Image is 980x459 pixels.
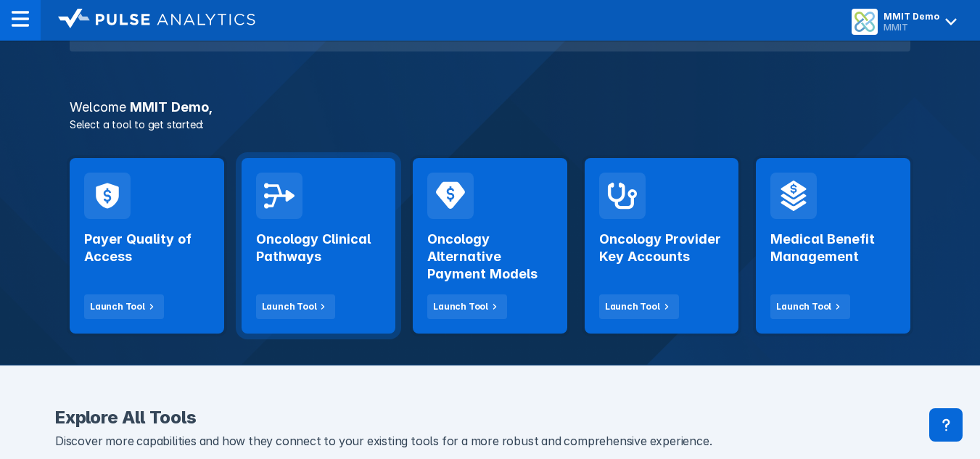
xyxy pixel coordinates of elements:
[413,158,567,334] a: Oncology Alternative Payment ModelsLaunch Tool
[84,294,164,319] button: Launch Tool
[61,117,919,132] p: Select a tool to get started:
[41,9,255,32] a: logo
[90,300,145,313] div: Launch Tool
[84,231,210,265] h2: Payer Quality of Access
[776,300,831,313] div: Launch Tool
[599,294,679,319] button: Launch Tool
[256,231,382,265] h2: Oncology Clinical Pathways
[70,99,126,115] span: Welcome
[929,408,963,442] div: Contact Support
[55,432,925,451] p: Discover more capabilities and how they connect to your existing tools for a more robust and comp...
[61,101,919,114] h3: MMIT Demo ,
[262,300,317,313] div: Launch Tool
[599,231,725,265] h2: Oncology Provider Key Accounts
[12,10,29,28] img: menu--horizontal.svg
[55,409,925,426] h2: Explore All Tools
[427,231,553,283] h2: Oncology Alternative Payment Models
[433,300,488,313] div: Launch Tool
[585,158,739,334] a: Oncology Provider Key AccountsLaunch Tool
[427,294,507,319] button: Launch Tool
[770,294,850,319] button: Launch Tool
[884,11,939,22] div: MMIT Demo
[58,9,255,29] img: logo
[770,231,896,265] h2: Medical Benefit Management
[884,22,939,33] div: MMIT
[605,300,660,313] div: Launch Tool
[256,294,336,319] button: Launch Tool
[70,158,224,334] a: Payer Quality of AccessLaunch Tool
[242,158,396,334] a: Oncology Clinical PathwaysLaunch Tool
[756,158,910,334] a: Medical Benefit ManagementLaunch Tool
[855,12,875,32] img: menu button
